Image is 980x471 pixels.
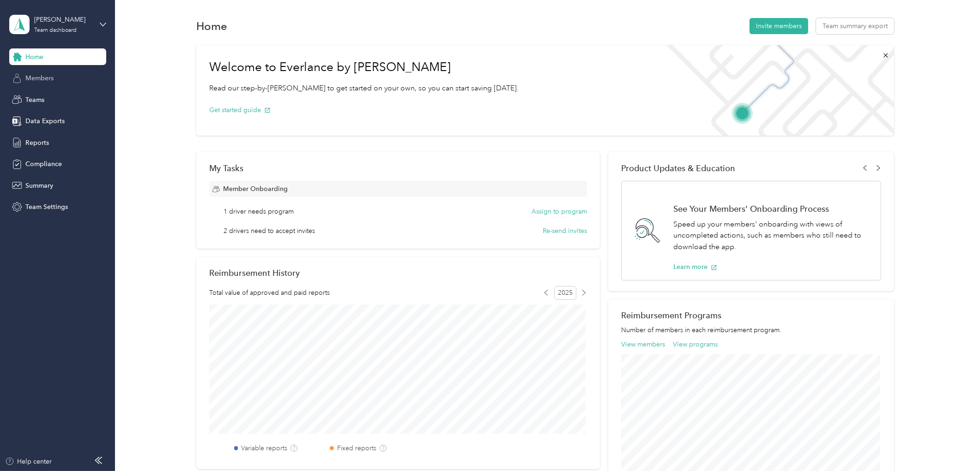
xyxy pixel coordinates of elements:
div: Team dashboard [34,28,77,33]
span: Member Onboarding [223,184,288,194]
span: 1 driver needs program [224,207,294,216]
h2: Reimbursement Programs [621,310,882,320]
span: Summary [25,181,53,191]
button: Invite members [750,18,808,34]
span: Team Settings [25,202,68,212]
label: Fixed reports [337,443,376,453]
h1: Welcome to Everlance by [PERSON_NAME] [209,60,519,75]
p: Number of members in each reimbursement program. [621,325,882,335]
button: View programs [673,340,718,349]
button: Team summary export [816,18,894,34]
div: My Tasks [209,163,587,173]
p: Speed up your members' onboarding with views of uncompleted actions, such as members who still ne... [673,219,871,253]
span: Teams [25,95,44,105]
span: Reports [25,138,49,148]
span: Data Exports [25,116,65,126]
span: 2025 [554,286,576,300]
span: Product Updates & Education [621,163,735,173]
button: Help center [5,457,52,466]
img: Welcome to everlance [657,45,894,136]
button: Re-send invites [543,226,587,236]
span: Compliance [25,159,62,169]
h1: See Your Members' Onboarding Process [673,204,871,214]
h2: Reimbursement History [209,268,300,278]
span: Members [25,73,54,83]
iframe: Everlance-gr Chat Button Frame [928,419,980,471]
span: Total value of approved and paid reports [209,288,330,298]
h1: Home [196,21,227,31]
button: Get started guide [209,105,271,115]
button: View members [621,340,665,349]
label: Variable reports [241,443,287,453]
p: Read our step-by-[PERSON_NAME] to get started on your own, so you can start saving [DATE]. [209,83,519,94]
span: Home [25,52,43,62]
button: Assign to program [532,207,587,216]
span: 2 drivers need to accept invites [224,226,315,236]
div: [PERSON_NAME] [34,15,92,24]
button: Learn more [673,262,717,272]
